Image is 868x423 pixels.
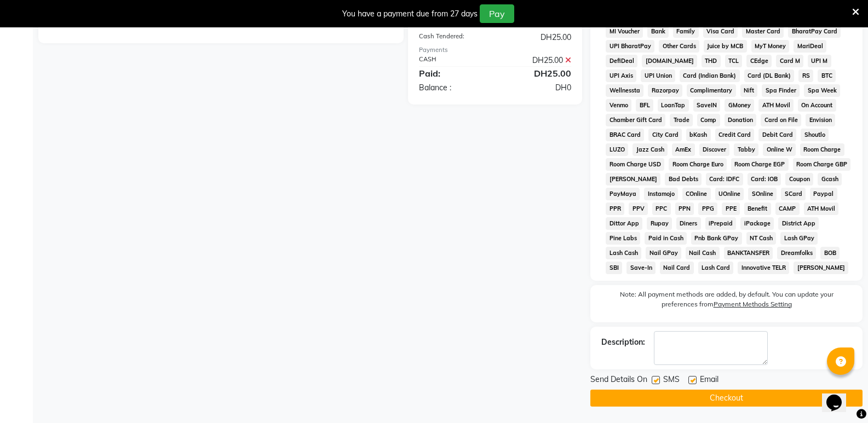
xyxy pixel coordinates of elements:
span: [PERSON_NAME] [606,173,660,186]
span: Card M [776,55,803,67]
span: Discover [699,143,730,156]
span: Lash Card [698,262,734,274]
span: PPC [652,202,671,215]
span: BANKTANSFER [724,247,773,259]
span: Bad Debts [665,173,702,186]
span: Other Cards [659,40,699,53]
span: BRAC Card [606,129,644,141]
span: Complimentary [687,84,736,97]
span: PPV [629,202,648,215]
span: Dreamfolks [777,247,816,259]
div: Payments [419,45,571,55]
span: Instamojo [644,188,678,200]
span: Comp [697,114,720,126]
span: AmEx [672,143,695,156]
span: Benefit [744,202,771,215]
span: Room Charge USD [606,158,664,171]
span: PPR [606,202,624,215]
div: DH25.00 [495,32,579,43]
span: PPE [722,202,740,215]
span: UPI BharatPay [606,40,654,53]
span: PayMaya [606,188,640,200]
span: Family [673,25,699,38]
span: SBI [606,262,622,274]
span: Lash GPay [780,232,818,245]
span: DefiDeal [606,55,637,67]
span: Paypal [810,188,837,200]
span: iPackage [740,217,774,230]
span: Master Card [742,25,784,38]
span: Debit Card [758,129,796,141]
span: Gcash [818,173,842,186]
span: ATH Movil [804,202,839,215]
span: Envision [806,114,835,126]
span: Venmo [606,99,631,112]
span: ATH Movil [758,99,794,112]
span: Nift [740,84,758,97]
span: MariDeal [794,40,826,53]
div: DH25.00 [495,67,579,80]
span: UPI Union [641,69,675,82]
span: Razorpay [648,84,682,97]
button: Checkout [590,390,863,407]
span: LoanTap [658,99,689,112]
span: SCard [781,188,806,200]
span: THD [702,55,721,67]
div: DH25.00 [495,55,579,66]
span: Card: IDFC [706,173,743,186]
span: iPrepaid [705,217,737,230]
span: Wellnessta [606,84,643,97]
span: bKash [686,129,711,141]
span: MI Voucher [606,25,643,38]
span: SMS [663,374,680,387]
span: Bank [647,25,669,38]
span: NT Cash [746,232,777,245]
button: Pay [480,4,514,23]
span: Online W [763,143,796,156]
span: Credit Card [715,129,755,141]
span: MyT Money [751,40,790,53]
label: Payment Methods Setting [714,299,792,309]
span: Email [700,374,718,387]
span: PPG [698,202,717,215]
iframe: chat widget [822,379,857,412]
span: Juice by MCB [704,40,747,53]
span: TCL [725,55,743,67]
span: Spa Finder [762,84,800,97]
span: PPN [675,202,694,215]
span: District App [778,217,819,230]
span: Nail Cash [686,247,720,259]
span: Card (DL Bank) [744,69,795,82]
span: Diners [676,217,701,230]
span: LUZO [606,143,628,156]
span: [PERSON_NAME] [794,262,848,274]
span: Donation [725,114,757,126]
div: Description: [601,337,645,348]
span: Jazz Cash [633,143,668,156]
span: Pnb Bank GPay [691,232,742,245]
div: Paid: [411,67,495,80]
label: Note: All payment methods are added, by default. You can update your preferences from [601,289,852,314]
span: Save-In [626,262,656,274]
span: Tabby [734,143,758,156]
span: SOnline [748,188,777,200]
span: Paid in Cash [645,232,687,245]
span: Chamber Gift Card [606,114,665,126]
span: Lash Cash [606,247,641,259]
span: BTC [818,69,836,82]
span: Nail GPay [646,247,681,259]
span: UPI M [808,55,831,67]
div: DH0 [495,82,579,94]
span: Dittor App [606,217,642,230]
span: Coupon [785,173,813,186]
span: Room Charge GBP [793,158,851,171]
span: On Account [798,99,836,112]
span: GMoney [725,99,754,112]
span: RS [798,69,813,82]
span: CAMP [775,202,800,215]
div: Cash Tendered: [411,32,495,43]
span: Card (Indian Bank) [680,69,740,82]
span: SaveIN [693,99,721,112]
span: Trade [670,114,693,126]
span: Room Charge Euro [669,158,727,171]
